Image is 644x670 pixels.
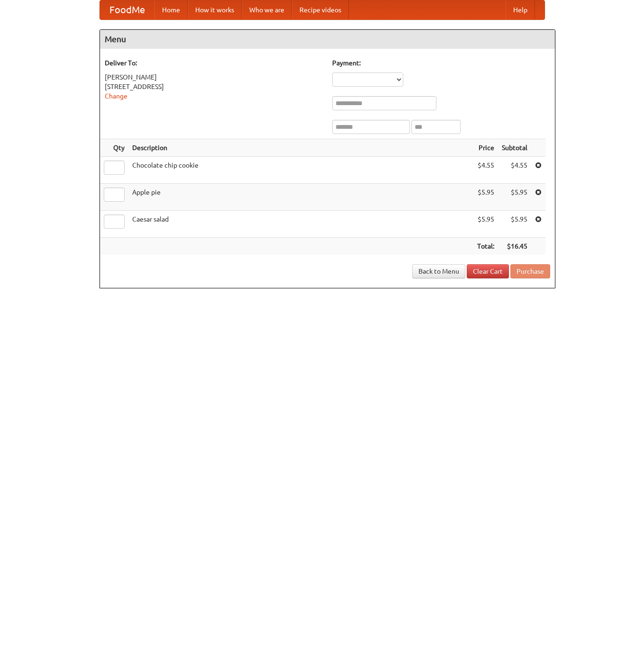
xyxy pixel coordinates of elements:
[105,82,323,91] div: [STREET_ADDRESS]
[412,264,465,278] a: Back to Menu
[498,157,531,184] td: $4.55
[105,58,323,68] h5: Deliver To:
[154,0,188,19] a: Home
[498,238,531,255] th: $16.45
[105,72,323,82] div: [PERSON_NAME]
[128,211,473,238] td: Caesar salad
[506,0,535,19] a: Help
[473,184,498,211] td: $5.95
[128,139,473,157] th: Description
[100,0,154,19] a: FoodMe
[188,0,242,19] a: How it works
[498,184,531,211] td: $5.95
[510,264,550,278] button: Purchase
[128,157,473,184] td: Chocolate chip cookie
[105,92,127,100] a: Change
[100,30,555,49] h4: Menu
[332,58,550,68] h5: Payment:
[498,211,531,238] td: $5.95
[467,264,509,278] a: Clear Cart
[498,139,531,157] th: Subtotal
[242,0,292,19] a: Who we are
[292,0,349,19] a: Recipe videos
[128,184,473,211] td: Apple pie
[473,139,498,157] th: Price
[473,211,498,238] td: $5.95
[473,157,498,184] td: $4.55
[473,238,498,255] th: Total:
[100,139,128,157] th: Qty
